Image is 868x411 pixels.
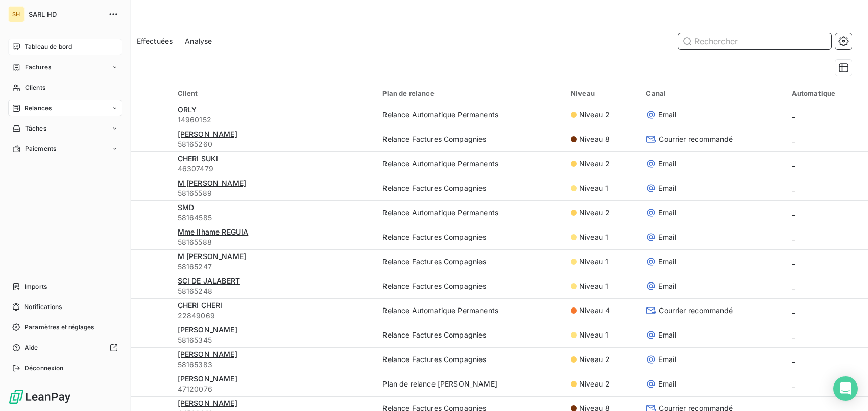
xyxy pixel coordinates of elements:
span: ORLY [178,105,197,114]
input: Rechercher [678,33,831,49]
span: 58165247 [178,262,371,272]
span: 58165383 [178,359,371,370]
span: Courrier recommandé [659,134,733,144]
span: Client [178,89,198,97]
td: Relance Automatique Permanents [376,151,565,176]
div: Plan de relance [382,89,559,97]
span: Email [658,379,676,389]
span: Tâches [25,124,46,133]
span: Mme Ilhame REGUIA [178,227,249,236]
span: _ [792,281,795,290]
span: _ [792,330,795,339]
span: Niveau 4 [579,305,610,316]
span: _ [792,233,795,241]
span: 58165260 [178,139,371,149]
span: Déconnexion [25,364,64,373]
span: _ [792,184,795,192]
a: Aide [8,340,122,356]
span: Niveau 1 [579,232,608,242]
span: [PERSON_NAME] [178,374,237,383]
span: SARL HD [29,10,102,18]
span: Email [658,110,676,120]
span: SMD [178,203,194,212]
span: Analyse [185,36,212,46]
span: 14960152 [178,115,371,125]
span: Aide [25,343,38,352]
span: [PERSON_NAME] [178,350,237,358]
span: 47120076 [178,384,371,394]
img: Logo LeanPay [8,389,71,405]
td: Relance Factures Compagnies [376,176,565,200]
span: CHERI SUKI [178,154,219,163]
span: 46307479 [178,164,371,174]
span: 58165248 [178,286,371,296]
td: Relance Factures Compagnies [376,225,565,249]
span: Email [658,208,676,218]
span: Relances [25,104,52,113]
span: Niveau 1 [579,256,608,267]
span: Email [658,159,676,169]
span: Niveau 2 [579,379,610,389]
span: M [PERSON_NAME] [178,178,246,187]
td: Relance Factures Compagnies [376,347,565,372]
span: [PERSON_NAME] [178,130,237,138]
span: Niveau 1 [579,281,608,291]
span: CHERI CHERI [178,301,223,310]
td: Relance Factures Compagnies [376,249,565,274]
span: Clients [25,83,45,92]
span: Paramètres et réglages [25,323,94,332]
span: SCI DE JALABERT [178,276,240,285]
span: _ [792,257,795,266]
span: Email [658,330,676,340]
span: _ [792,306,795,315]
div: Niveau [571,89,634,97]
span: _ [792,208,795,217]
td: Relance Automatique Permanents [376,102,565,127]
span: [PERSON_NAME] [178,399,237,407]
td: Relance Factures Compagnies [376,323,565,347]
span: Email [658,232,676,242]
span: Factures [25,63,51,72]
span: _ [792,159,795,168]
div: Automatique [792,89,862,97]
td: Relance Factures Compagnies [376,127,565,151]
span: Notifications [24,302,62,312]
span: 58165345 [178,335,371,345]
span: [PERSON_NAME] [178,325,237,334]
span: Niveau 8 [579,134,610,144]
td: Relance Automatique Permanents [376,298,565,323]
span: M [PERSON_NAME] [178,252,246,261]
span: Niveau 1 [579,330,608,340]
td: Relance Factures Compagnies [376,274,565,298]
td: Relance Automatique Permanents [376,200,565,225]
div: Open Intercom Messenger [833,376,858,401]
span: _ [792,379,795,388]
span: Imports [25,282,47,291]
span: Niveau 1 [579,183,608,193]
span: 58164585 [178,213,371,223]
span: _ [792,135,795,143]
span: Niveau 2 [579,208,610,218]
span: Email [658,256,676,267]
span: Niveau 2 [579,159,610,169]
span: Email [658,183,676,193]
span: 58165588 [178,237,371,247]
div: Canal [646,89,779,97]
span: Courrier recommandé [659,305,733,316]
span: Niveau 2 [579,354,610,365]
span: _ [792,110,795,119]
td: Plan de relance [PERSON_NAME] [376,372,565,396]
span: _ [792,355,795,364]
span: Tableau de bord [25,42,72,52]
span: Paiements [25,144,56,153]
span: Niveau 2 [579,110,610,120]
div: SH [8,6,25,22]
span: Effectuées [137,36,173,46]
span: 58165589 [178,188,371,198]
span: Email [658,354,676,365]
span: Email [658,281,676,291]
span: 22849069 [178,311,371,321]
